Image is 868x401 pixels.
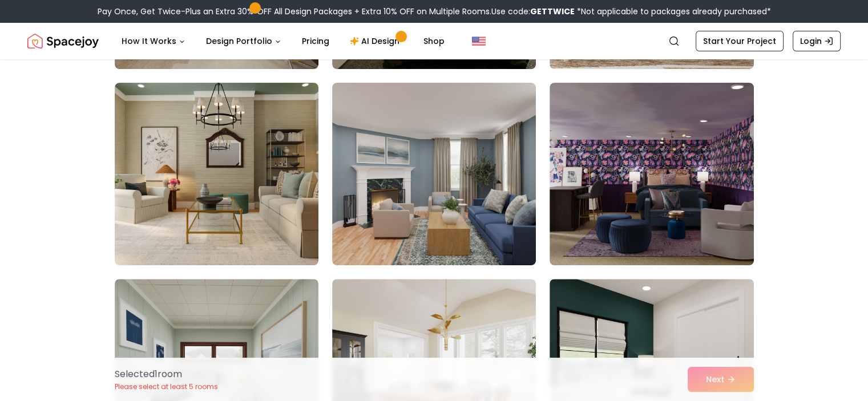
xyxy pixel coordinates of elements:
img: Room room-4 [115,83,318,265]
button: How It Works [112,30,195,52]
img: United States [472,34,486,48]
b: GETTWICE [530,6,575,17]
a: AI Design [341,30,412,52]
div: Pay Once, Get Twice-Plus an Extra 30% OFF All Design Packages + Extra 10% OFF on Multiple Rooms. [98,6,771,17]
nav: Global [27,23,841,59]
a: Shop [414,30,454,52]
span: *Not applicable to packages already purchased* [575,6,771,17]
button: Design Portfolio [197,30,290,52]
p: Please select at least 5 rooms [115,382,218,391]
a: Login [793,31,841,51]
img: Room room-6 [550,83,753,265]
p: Selected 1 room [115,367,218,381]
a: Start Your Project [696,31,784,51]
img: Room room-5 [332,83,536,265]
span: Use code: [491,6,575,17]
img: Spacejoy Logo [27,30,99,52]
a: Pricing [293,30,338,52]
a: Spacejoy [27,30,99,52]
nav: Main [112,30,454,52]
